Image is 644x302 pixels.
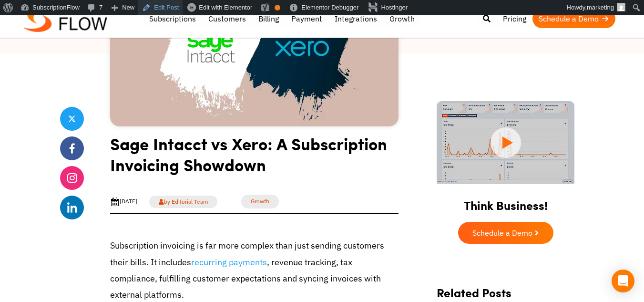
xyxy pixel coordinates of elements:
[285,9,328,28] a: Payment
[202,9,252,28] a: Customers
[587,4,614,11] span: marketing
[275,5,280,10] div: OK
[252,9,285,28] a: Billing
[199,4,252,11] span: Edit with Elementor
[383,9,421,28] a: Growth
[328,9,383,28] a: Integrations
[497,9,532,28] a: Pricing
[612,270,634,292] div: Open Intercom Messenger
[458,222,553,244] a: Schedule a Demo
[110,197,137,207] div: [DATE]
[24,7,107,32] img: Subscriptionflow
[427,187,584,217] h2: Think Business!
[437,101,574,184] img: intro video
[532,9,615,28] a: Schedule a Demo
[191,257,267,268] a: recurring payments
[472,229,532,237] span: Schedule a Demo
[149,196,217,208] a: by Editorial Team
[241,195,279,208] a: Growth
[143,9,202,28] a: Subscriptions
[110,133,399,182] h1: Sage Intacct vs Xero: A Subscription Invoicing Showdown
